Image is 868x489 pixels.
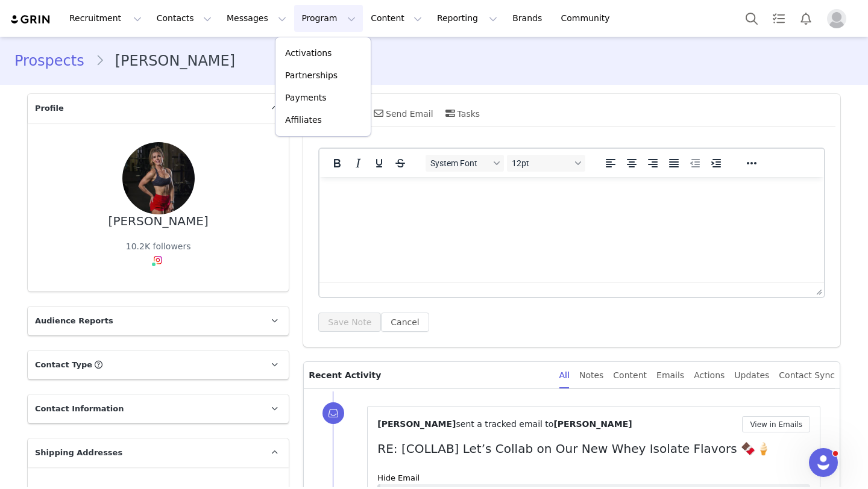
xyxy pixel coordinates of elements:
p: RE: [COLLAB] Let’s Collab on Our New Whey Isolate Flavors 🍫🍦 [377,440,810,458]
div: Emails [656,362,684,389]
div: Content [613,362,647,389]
strong: Naked Whey Isolate [5,96,84,106]
button: Italic [348,155,368,172]
p: Hey [PERSON_NAME]! [5,5,410,14]
button: Increase indent [706,155,726,172]
iframe: Rich Text Area [319,177,824,282]
span: sent a tracked email to [456,419,553,429]
span: Shipping Addresses [35,447,122,459]
div: [PERSON_NAME] [108,214,209,228]
button: Messages [219,5,294,32]
button: Reporting [430,5,505,32]
p: ( ) and offer an exclusive opportunity to collaborate as part of our launch. [5,188,410,207]
button: Strikethrough [390,155,410,172]
div: 10.2K followers [126,240,191,253]
button: Reveal or hide additional toolbar items [741,155,762,172]
p: If you’re not interested in this product, we have you can choose from! [5,87,410,96]
p: Just checking in on my previous email. We have limited spots available for this , and we’d love t... [5,41,410,60]
div: Tasks [443,99,480,128]
p: My name is [PERSON_NAME], and I’m part of the creator team here at - we’re a top U.S. protein and... [5,41,410,60]
span: Audience Reports [35,315,113,327]
a: Tasks [766,5,792,32]
img: instagram.svg [153,255,163,265]
p: Just let me know if you’re interested (or if you’re not!). Thanks! [5,123,410,132]
p: Affiliates [285,114,322,126]
em: on us! [160,188,183,198]
button: Align right [643,155,663,172]
a: Brands [505,5,553,32]
div: Notes [579,362,603,389]
button: Recruitment [62,5,149,32]
p: Partnerships [285,69,338,82]
span: [PERSON_NAME] [377,419,456,429]
button: Contacts [149,5,219,32]
button: Underline [369,155,389,172]
div: Press the Up and Down arrow keys to resize the editor. [811,282,824,297]
a: Community [554,5,623,32]
button: Align left [600,155,621,172]
button: Bold [327,155,347,172]
iframe: Intercom live chat [809,448,838,477]
button: Profile [820,9,858,28]
strong: exclusive launch campaign [297,41,406,51]
img: grin logo [10,14,52,25]
div: Contact Sync [779,362,835,389]
div: Actions [694,362,725,389]
button: Cancel [381,313,429,332]
button: Fonts [426,155,504,172]
div: All [559,362,570,389]
button: View in Emails [742,416,810,432]
img: 530d9bc3-bb22-44ab-85df-4009ff107548.jpg [122,142,195,214]
p: Recent Activity [309,362,549,388]
span: over 75+ other premium products [180,87,304,96]
strong: Naked Nutrition [271,41,333,51]
button: Program [294,5,363,32]
button: Notifications [793,5,819,32]
button: Align center [621,155,642,172]
p: Payments [285,92,327,104]
div: Send Email [371,99,433,128]
button: Decrease indent [685,155,705,172]
button: Content [363,5,429,32]
button: Font sizes [507,155,585,172]
p: We came across your content and think you'd be a great fit for our newest launch: , now available... [5,87,410,106]
div: Updates [734,362,769,389]
span: Profile [35,102,64,114]
button: Save Note [318,313,381,332]
strong: 30g of protein per serving [155,142,259,152]
em: (If you're not interested in hearing from Naked Nutrition's team, reply UNSUBSCRIBE.) [5,334,329,343]
button: Search [738,5,765,32]
span: Contact Information [35,403,124,415]
a: Hide Email [377,473,420,482]
button: Justify [664,155,684,172]
strong: We’d love to send you a free tub to try [5,188,157,198]
a: Prospects [14,50,95,72]
span: Contact Type [35,359,92,371]
p: This is a grass-fed whey isolate protein made with milk from pasture-raised cows in [GEOGRAPHIC_D... [5,132,410,161]
p: Looking forward to hearing from you, [5,270,410,279]
p: Hey [PERSON_NAME], [5,5,410,14]
p: Let me know if you're interested and I’ll send over the next steps! [5,234,410,243]
span: 12pt [512,158,571,168]
span: [PERSON_NAME] [553,419,632,429]
strong: nothing artificial [230,51,296,60]
p: Activations [285,47,332,60]
img: placeholder-profile.jpg [827,9,846,28]
span: System Font [430,158,489,168]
